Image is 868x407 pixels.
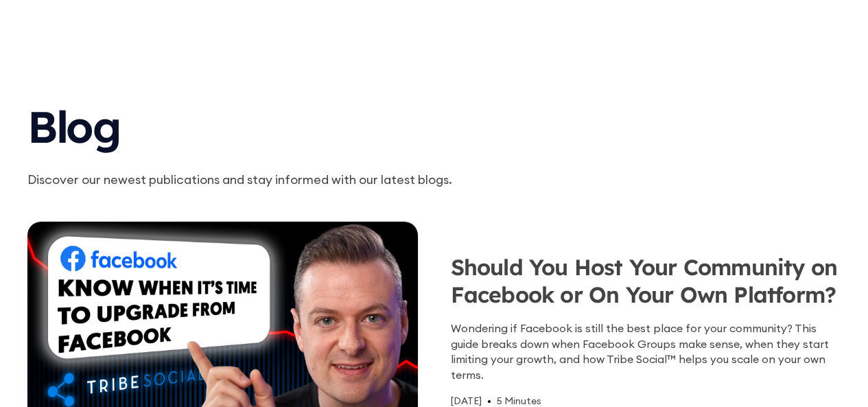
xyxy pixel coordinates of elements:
[451,253,841,315] h3: Should You Host Your Community on Facebook or On Your Own Platform?
[451,321,841,382] div: Wondering if Facebook is still the best place for your community? This guide breaks down when Fac...
[27,170,554,189] p: Discover our newest publications and stay informed with our latest blogs.
[27,88,554,159] h1: Blog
